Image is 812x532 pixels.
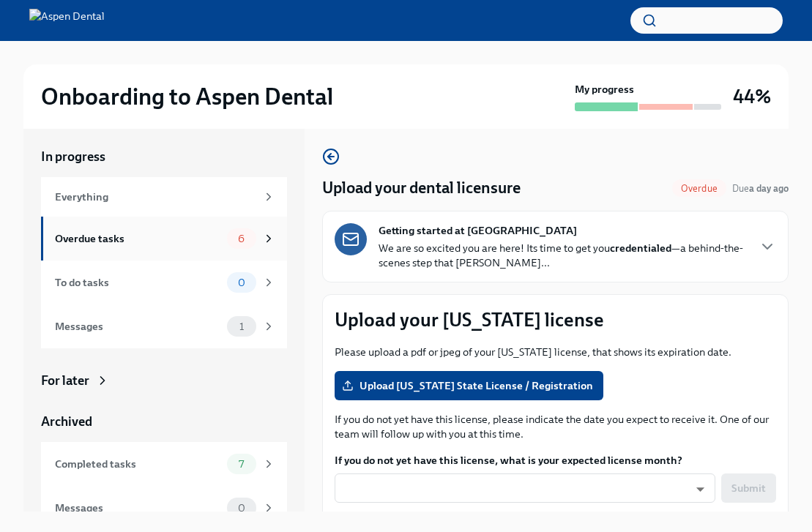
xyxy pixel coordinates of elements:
a: Messages1 [41,304,287,348]
span: Overdue [672,183,726,194]
a: Overdue tasks6 [41,217,287,261]
a: Everything [41,177,287,217]
a: Archived [41,413,287,430]
strong: a day ago [749,183,789,194]
a: To do tasks0 [41,261,287,304]
strong: My progress [575,82,634,97]
span: 0 [229,503,254,514]
a: Completed tasks7 [41,442,287,486]
span: 0 [229,277,254,288]
div: Completed tasks [55,456,221,472]
span: 7 [230,459,253,470]
strong: credentialed [610,241,671,255]
div: ​ [335,473,715,503]
div: Messages [55,318,221,334]
h4: Upload your dental licensure [322,177,521,199]
p: We are so excited you are here! Its time to get you —a behind-the-scenes step that [PERSON_NAME]... [379,241,747,270]
h3: 44% [733,83,771,110]
div: To do tasks [55,274,221,291]
a: In progress [41,148,287,165]
span: October 8th, 2025 10:00 [732,181,789,195]
span: Due [732,183,789,194]
p: If you do not yet have this license, please indicate the date you expect to receive it. One of ou... [335,412,776,441]
a: Messages0 [41,486,287,530]
span: 6 [229,233,253,244]
img: Aspen Dental [29,9,105,32]
a: For later [41,372,287,389]
span: Upload [US_STATE] State License / Registration [345,378,593,393]
h2: Onboarding to Aspen Dental [41,82,333,111]
div: Messages [55,500,221,516]
p: Please upload a pdf or jpeg of your [US_STATE] license, that shows its expiration date. [335,345,776,359]
p: Upload your [US_STATE] license [335,307,776,333]
div: Everything [55,189,256,205]
label: If you do not yet have this license, what is your expected license month? [335,453,776,468]
label: Upload [US_STATE] State License / Registration [335,371,603,400]
div: For later [41,372,89,389]
div: Overdue tasks [55,231,221,247]
strong: Getting started at [GEOGRAPHIC_DATA] [379,223,577,238]
span: 1 [231,321,253,332]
